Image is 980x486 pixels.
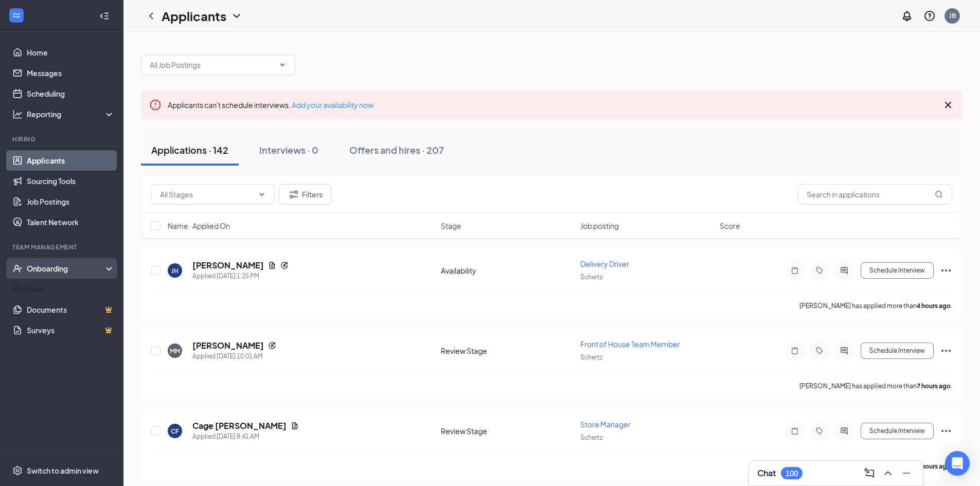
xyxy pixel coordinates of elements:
h5: Cage [PERSON_NAME] [192,420,287,431]
span: Job posting [580,221,619,231]
svg: ActiveChat [838,266,850,275]
div: JH [171,266,179,275]
svg: Document [268,261,276,269]
svg: Notifications [901,10,913,22]
div: Open Intercom Messenger [945,451,970,476]
b: 9 hours ago [917,462,951,470]
a: Talent Network [27,212,115,232]
h5: [PERSON_NAME] [192,340,264,351]
input: All Job Postings [150,59,274,70]
a: Add your availability now [292,100,373,110]
a: Team [27,279,115,299]
svg: Analysis [12,109,23,119]
button: Minimize [898,465,915,481]
div: Switch to admin view [27,465,99,476]
span: Name · Applied On [168,221,230,231]
svg: Tag [813,427,826,435]
button: Filter Filters [279,184,331,205]
span: Schertz [580,434,602,441]
div: Reporting [27,109,115,119]
span: Applicants can't schedule interviews. [168,100,373,110]
h5: [PERSON_NAME] [192,260,264,271]
span: Schertz [580,353,602,361]
svg: Note [789,347,801,355]
div: Review Stage [441,346,574,356]
div: 100 [786,469,798,478]
div: Applied [DATE] 8:41 AM [192,431,299,442]
svg: Tag [813,266,826,275]
svg: Note [789,427,801,435]
span: Schertz [580,273,602,281]
svg: Settings [12,465,23,476]
a: SurveysCrown [27,320,115,340]
p: [PERSON_NAME] has applied more than . [799,301,952,310]
svg: Note [789,266,801,275]
input: Search in applications [798,184,952,205]
a: Scheduling [27,83,115,104]
svg: ChevronLeft [145,10,157,22]
div: Hiring [12,135,113,143]
input: All Stages [160,189,254,200]
svg: ChevronDown [230,10,243,22]
svg: Ellipses [940,345,952,357]
div: CF [171,427,179,436]
svg: Tag [813,347,826,355]
div: Offers and hires · 207 [349,143,444,156]
svg: Error [149,99,162,111]
a: Job Postings [27,191,115,212]
span: Front of House Team Member [580,339,680,349]
div: Team Management [12,243,113,251]
button: Schedule Interview [861,343,934,359]
span: Store Manager [580,420,631,429]
div: MM [170,347,180,355]
span: Delivery Driver [580,259,629,268]
svg: Collapse [99,11,110,21]
b: 4 hours ago [917,302,951,310]
svg: Ellipses [940,425,952,437]
div: Applications · 142 [151,143,228,156]
svg: WorkstreamLogo [11,10,22,21]
svg: Ellipses [940,264,952,277]
p: [PERSON_NAME] has applied more than . [799,382,952,390]
a: Sourcing Tools [27,171,115,191]
div: Applied [DATE] 10:01 AM [192,351,276,362]
svg: Filter [288,188,300,201]
svg: ActiveChat [838,427,850,435]
div: Applied [DATE] 1:25 PM [192,271,289,281]
a: Messages [27,63,115,83]
svg: Document [291,422,299,430]
svg: Reapply [280,261,289,269]
a: Home [27,42,115,63]
button: Schedule Interview [861,262,934,279]
button: ChevronUp [880,465,896,481]
div: Interviews · 0 [259,143,318,156]
svg: Cross [942,99,954,111]
div: Onboarding [27,263,106,274]
svg: ChevronDown [278,61,287,69]
b: 7 hours ago [917,382,951,390]
h3: Chat [757,467,776,479]
svg: UserCheck [12,263,23,274]
a: Applicants [27,150,115,171]
svg: QuestionInfo [923,10,936,22]
a: DocumentsCrown [27,299,115,320]
svg: MagnifyingGlass [935,190,943,199]
span: Stage [441,221,461,231]
svg: ChevronUp [882,467,894,479]
div: JB [949,11,956,20]
svg: ChevronDown [258,190,266,199]
span: Score [720,221,740,231]
button: Schedule Interview [861,423,934,439]
svg: ComposeMessage [863,467,876,479]
svg: ActiveChat [838,347,850,355]
svg: Reapply [268,341,276,350]
button: ComposeMessage [861,465,878,481]
svg: Minimize [900,467,913,479]
div: Review Stage [441,426,574,436]
div: Availability [441,265,574,276]
h1: Applicants [162,7,226,25]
